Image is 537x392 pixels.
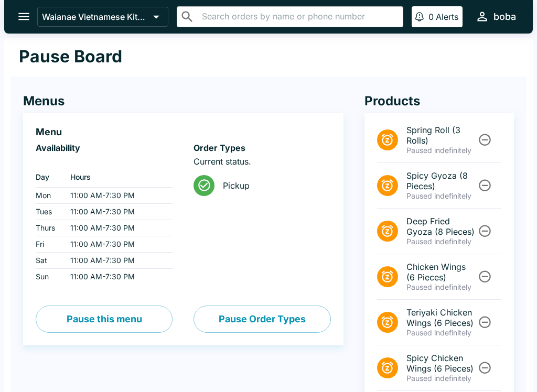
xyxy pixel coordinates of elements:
p: Paused indefinitely [406,328,476,337]
td: Mon [36,188,62,204]
p: Paused indefinitely [406,191,476,201]
button: Unpause [475,312,495,332]
td: 11:00 AM - 7:30 PM [62,204,173,220]
td: Thurs [36,220,62,236]
span: Spicy Chicken Wings (6 Pieces) [406,353,476,374]
input: Search orders by name or phone number [199,9,399,24]
td: 11:00 AM - 7:30 PM [62,188,173,204]
td: Sat [36,253,62,269]
span: Spicy Gyoza (8 Pieces) [406,170,476,191]
button: boba [471,5,520,28]
span: Pickup [223,180,322,191]
p: Paused indefinitely [406,282,476,292]
span: Chicken Wings (6 Pieces) [406,262,476,282]
p: Paused indefinitely [406,374,476,383]
button: Waianae Vietnamese Kitchen [37,7,168,27]
td: Tues [36,204,62,220]
h4: Products [364,93,514,109]
span: Teriyaki Chicken Wings (6 Pieces) [406,307,476,328]
button: Unpause [475,358,495,377]
button: Unpause [475,267,495,286]
td: Fri [36,236,62,253]
div: boba [493,10,516,23]
button: Unpause [475,130,495,149]
td: 11:00 AM - 7:30 PM [62,269,173,285]
button: Unpause [475,221,495,241]
p: Alerts [436,12,458,22]
h6: Order Types [194,143,330,153]
p: Paused indefinitely [406,146,476,155]
td: 11:00 AM - 7:30 PM [62,220,173,236]
p: ‏ [36,156,173,167]
span: Spring Roll (3 Rolls) [406,125,476,146]
h6: Availability [36,143,173,153]
th: Hours [62,167,173,188]
td: Sun [36,269,62,285]
td: 11:00 AM - 7:30 PM [62,236,173,253]
td: 11:00 AM - 7:30 PM [62,253,173,269]
p: 0 [428,12,434,22]
button: Unpause [475,176,495,195]
button: open drawer [10,3,37,30]
h4: Menus [23,93,343,109]
p: Waianae Vietnamese Kitchen [42,12,149,22]
button: Pause Order Types [194,306,330,333]
span: Deep Fried Gyoza (8 Pieces) [406,216,476,237]
p: Paused indefinitely [406,237,476,246]
th: Day [36,167,62,188]
p: Current status. [194,156,330,167]
button: Pause this menu [36,306,173,333]
h1: Pause Board [19,46,122,67]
